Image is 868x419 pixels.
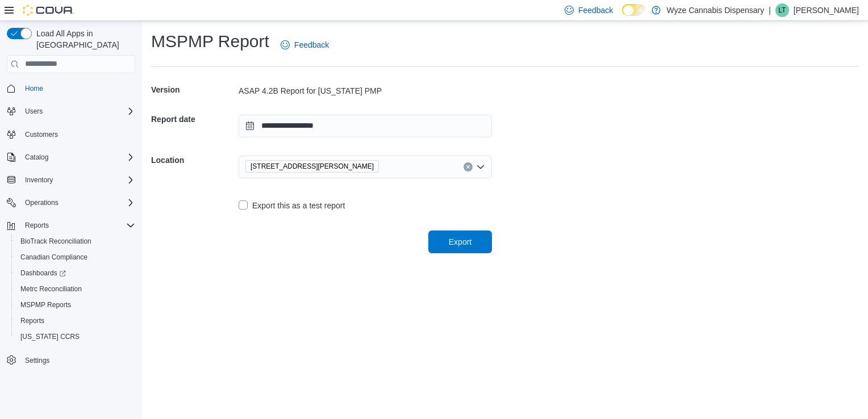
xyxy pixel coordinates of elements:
a: MSPMP Reports [16,298,76,312]
span: Catalog [20,150,135,164]
button: BioTrack Reconciliation [11,233,140,249]
div: ASAP 4.2B Report for [US_STATE] PMP [239,85,492,97]
span: Catalog [25,153,48,162]
span: Metrc Reconciliation [20,284,82,294]
button: Reports [20,219,53,232]
span: Inventory [20,173,135,187]
a: BioTrack Reconciliation [16,234,96,248]
button: Users [20,104,47,118]
span: Operations [25,198,59,207]
a: [US_STATE] CCRS [16,330,84,343]
a: Home [20,82,48,95]
h5: Location [151,149,236,171]
p: [PERSON_NAME] [794,3,859,17]
span: Metrc Reconciliation [16,282,135,296]
span: Washington CCRS [16,330,135,343]
h5: Report date [151,108,236,131]
a: Feedback [276,33,333,56]
span: Users [20,104,135,118]
span: Dashboards [16,266,135,280]
a: Reports [16,314,49,328]
button: Catalog [2,149,140,165]
p: | [769,3,771,17]
span: Inventory [25,175,53,185]
span: Reports [25,221,49,230]
button: Reports [11,313,140,329]
div: Lucas Todd [775,3,789,17]
a: Canadian Compliance [16,250,92,264]
button: Inventory [20,173,57,187]
button: Export [428,231,492,253]
input: Press the down key to open a popover containing a calendar. [239,115,492,137]
span: Home [20,81,135,95]
span: [STREET_ADDRESS][PERSON_NAME] [251,161,374,172]
button: Metrc Reconciliation [11,281,140,297]
input: Accessible screen reader label [383,160,385,174]
button: Operations [20,196,63,209]
span: Reports [16,314,135,328]
button: [US_STATE] CCRS [11,329,140,345]
span: BioTrack Reconciliation [16,234,135,248]
input: Dark Mode [622,4,646,16]
p: Wyze Cannabis Dispensary [666,3,764,17]
span: Reports [20,219,135,232]
a: Dashboards [16,266,70,280]
button: Canadian Compliance [11,249,140,265]
span: BioTrack Reconciliation [20,237,91,246]
span: Export [449,236,471,248]
button: Users [2,103,140,119]
span: Customers [20,127,135,141]
span: Feedback [578,5,613,16]
a: Metrc Reconciliation [16,282,86,296]
span: MSPMP Reports [20,300,71,309]
span: LT [778,3,786,17]
span: Canadian Compliance [20,253,87,262]
button: MSPMP Reports [11,297,140,313]
button: Home [2,80,140,97]
span: Customers [25,130,58,139]
span: MSPMP Reports [16,298,135,312]
button: Customers [2,126,140,143]
span: Dashboards [20,269,66,278]
button: Open list of options [476,162,485,171]
img: Cova [23,5,74,16]
nav: Complex example [7,76,135,398]
span: Settings [20,353,135,367]
button: Catalog [20,150,53,164]
a: Dashboards [11,265,140,281]
span: Settings [25,356,49,365]
a: Customers [20,128,62,141]
label: Export this as a test report [239,199,345,212]
button: Inventory [2,172,140,188]
button: Reports [2,217,140,233]
span: Canadian Compliance [16,250,135,264]
a: Settings [20,354,54,367]
span: Home [25,84,43,93]
button: Clear input [464,162,473,171]
button: Settings [2,351,140,368]
span: Feedback [294,39,329,51]
span: Operations [20,196,135,209]
button: Operations [2,195,140,211]
h1: MSPMP Report [151,30,269,53]
span: Users [25,107,43,116]
span: 2300 S Harper Road [245,160,379,173]
h5: Version [151,78,236,101]
span: [US_STATE] CCRS [20,332,80,341]
span: Reports [20,316,44,325]
span: Load All Apps in [GEOGRAPHIC_DATA] [32,28,135,51]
